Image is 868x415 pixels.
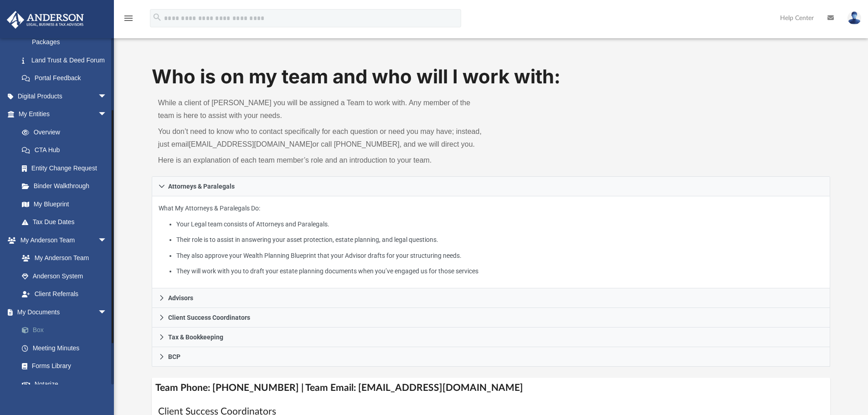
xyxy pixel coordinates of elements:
a: Notarize [13,375,121,393]
span: BCP [168,354,180,360]
a: Portal Feedback [13,69,121,87]
p: You don’t need to know who to contact specifically for each question or need you may have; instea... [158,125,485,151]
p: While a client of [PERSON_NAME] you will be assigned a Team to work with. Any member of the team ... [158,97,485,122]
a: Meeting Minutes [13,339,121,357]
a: Binder Walkthrough [13,177,121,195]
span: arrow_drop_down [98,87,116,106]
li: They will work with you to draft your estate planning documents when you’ve engaged us for those ... [176,266,823,277]
span: Client Success Coordinators [168,314,250,321]
a: Anderson System [13,267,116,285]
a: Overview [13,123,121,141]
a: My Anderson Team [13,249,112,267]
a: [EMAIL_ADDRESS][DOMAIN_NAME] [189,140,312,148]
a: CTA Hub [13,141,121,159]
h4: Team Phone: [PHONE_NUMBER] | Team Email: [EMAIL_ADDRESS][DOMAIN_NAME] [152,378,831,398]
span: arrow_drop_down [98,231,116,250]
i: menu [123,13,134,24]
img: User Pic [847,11,861,25]
span: arrow_drop_down [98,105,116,124]
a: Attorneys & Paralegals [152,176,831,196]
a: Forms Library [13,357,116,375]
a: Tax Due Dates [13,213,121,231]
p: What My Attorneys & Paralegals Do: [159,203,824,277]
div: Attorneys & Paralegals [152,196,831,289]
span: Advisors [168,295,193,301]
li: Their role is to assist in answering your asset protection, estate planning, and legal questions. [176,234,823,246]
span: Tax & Bookkeeping [168,334,223,340]
a: Entity Change Request [13,159,121,177]
h1: Who is on my team and who will I work with: [152,63,831,90]
a: Box [13,321,121,339]
span: Attorneys & Paralegals [168,183,235,190]
a: BCP [152,347,831,367]
a: menu [123,17,134,24]
a: Client Success Coordinators [152,308,831,328]
a: Tax & Bookkeeping [152,328,831,347]
span: arrow_drop_down [98,303,116,322]
a: Advisors [152,288,831,308]
i: search [152,12,162,22]
a: Digital Productsarrow_drop_down [6,87,121,105]
a: Land Trust & Deed Forum [13,51,121,69]
a: My Entitiesarrow_drop_down [6,105,121,123]
a: Client Referrals [13,285,116,303]
img: Anderson Advisors Platinum Portal [4,11,87,29]
li: Your Legal team consists of Attorneys and Paralegals. [176,219,823,230]
li: They also approve your Wealth Planning Blueprint that your Advisor drafts for your structuring ne... [176,250,823,261]
a: My Blueprint [13,195,116,213]
a: My Documentsarrow_drop_down [6,303,121,321]
a: My Anderson Teamarrow_drop_down [6,231,116,249]
p: Here is an explanation of each team member’s role and an introduction to your team. [158,154,485,167]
